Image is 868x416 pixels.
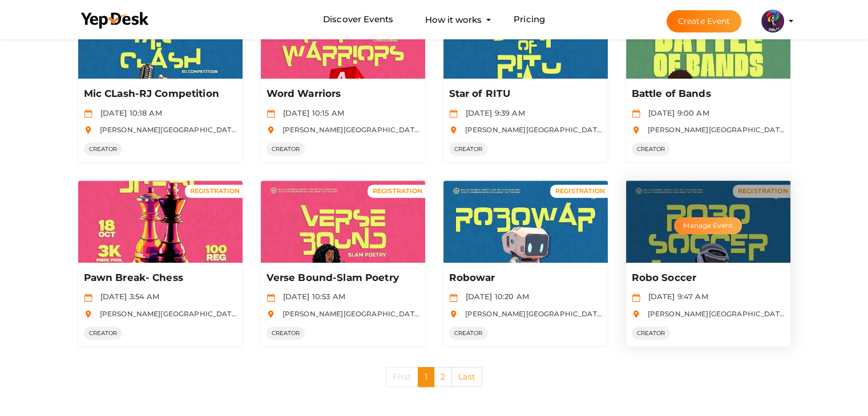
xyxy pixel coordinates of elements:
img: calendar.svg [267,293,275,302]
span: [DATE] 9:39 AM [460,108,525,117]
span: [PERSON_NAME][GEOGRAPHIC_DATA], [GEOGRAPHIC_DATA], [GEOGRAPHIC_DATA], [GEOGRAPHIC_DATA], [GEOGRAP... [94,125,567,134]
img: location.svg [449,126,458,134]
img: calendar.svg [84,293,92,302]
p: Robo Soccer [632,271,782,285]
span: CREATOR [449,327,488,340]
img: calendar.svg [632,109,640,118]
span: CREATOR [267,327,305,340]
a: First [386,367,418,387]
p: Mic CLash-RJ Competition [84,87,234,101]
span: [DATE] 9:00 AM [643,108,709,117]
span: [DATE] 3:54 AM [95,292,160,301]
p: Verse Bound-Slam Poetry [267,271,417,285]
img: 5BK8ZL5P_small.png [761,10,784,32]
p: Star of RITU [449,87,599,101]
img: location.svg [267,310,275,319]
img: location.svg [632,126,640,134]
img: location.svg [84,310,92,319]
span: [DATE] 10:53 AM [277,292,345,301]
a: 1 [418,367,434,387]
button: Create Event [667,10,742,32]
span: [DATE] 10:20 AM [460,292,529,301]
a: Pricing [514,9,545,30]
span: [DATE] 10:18 AM [95,108,162,117]
span: CREATOR [449,142,488,156]
img: calendar.svg [449,109,458,118]
img: calendar.svg [632,293,640,302]
p: Robowar [449,271,599,285]
p: Word Warriors [267,87,417,101]
a: Discover Events [323,9,393,30]
img: location.svg [84,126,92,134]
img: calendar.svg [84,109,92,118]
span: CREATOR [84,142,123,156]
button: Manage Event [674,217,741,234]
span: [DATE] 10:15 AM [277,108,344,117]
span: [PERSON_NAME][GEOGRAPHIC_DATA], [GEOGRAPHIC_DATA], [GEOGRAPHIC_DATA], [GEOGRAPHIC_DATA], [GEOGRAP... [277,309,750,318]
img: location.svg [267,126,275,134]
span: CREATOR [632,327,671,340]
a: 2 [434,367,452,387]
span: [PERSON_NAME][GEOGRAPHIC_DATA], [GEOGRAPHIC_DATA], [GEOGRAPHIC_DATA], [GEOGRAPHIC_DATA], [GEOGRAP... [277,125,750,134]
span: CREATOR [267,142,305,156]
a: Last [451,367,482,387]
img: calendar.svg [449,293,458,302]
span: CREATOR [632,142,671,156]
img: location.svg [449,310,458,319]
button: How it works [422,9,485,30]
p: Battle of Bands [632,87,782,101]
span: [PERSON_NAME][GEOGRAPHIC_DATA], [GEOGRAPHIC_DATA], [GEOGRAPHIC_DATA], [GEOGRAPHIC_DATA], [GEOGRAP... [94,309,567,318]
span: [DATE] 9:47 AM [643,292,708,301]
p: Pawn Break- Chess [84,271,234,285]
span: CREATOR [84,327,123,340]
img: location.svg [632,310,640,319]
img: calendar.svg [267,109,275,118]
